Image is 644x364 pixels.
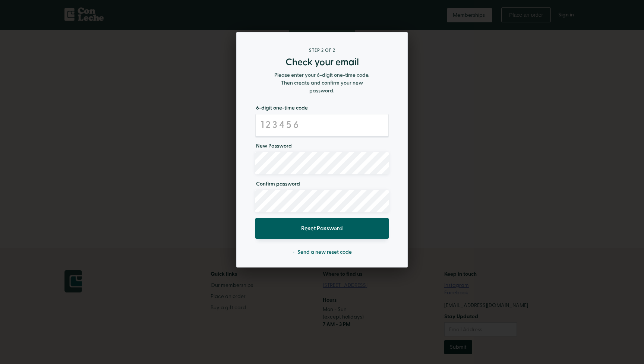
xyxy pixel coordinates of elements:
label: 6-digit one-time code [255,104,389,112]
span: Send a new reset code [297,249,352,256]
div: ←Send a new reset code [292,248,352,256]
div: Please enter your 6-digit one-time code. Then create and confirm your new password. [269,71,375,95]
div: Check your email [255,56,389,69]
div: Step 2 of 2 [255,47,389,54]
label: Confirm password [255,180,389,188]
input: Reset Password [255,218,389,239]
label: New Password [255,142,389,150]
strong: ← [292,249,297,256]
input: Reset Code [255,114,389,136]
